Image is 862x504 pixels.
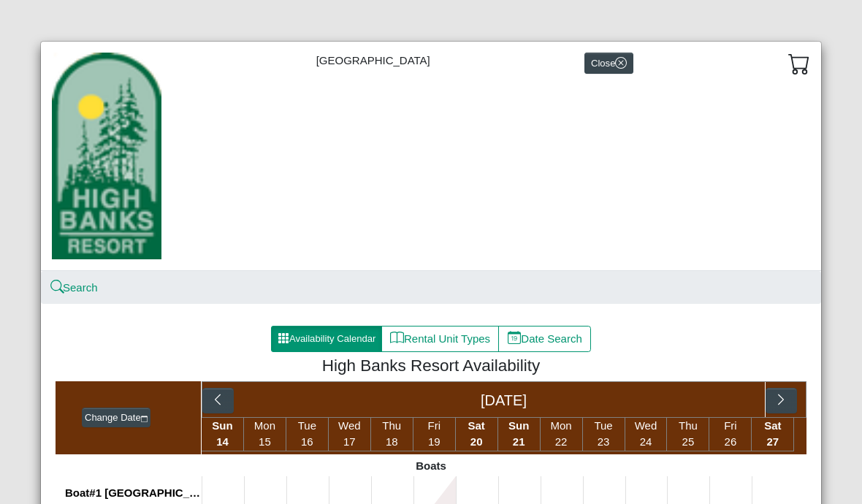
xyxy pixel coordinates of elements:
li: Fri [709,418,752,451]
span: 16 [301,435,313,448]
li: Tue [583,418,625,451]
div: [DATE] [243,382,766,417]
button: grid3x3 gap fillAvailability Calendar [271,326,382,352]
span: 14 [216,435,229,448]
li: Sun [202,418,244,451]
button: chevron left [202,388,234,414]
li: Mon [541,418,583,451]
div: [GEOGRAPHIC_DATA] [41,42,821,271]
li: Sat [456,418,498,451]
span: 15 [259,435,271,448]
li: Thu [371,418,413,451]
svg: chevron left [211,393,225,407]
img: 434d8394-c507-4c7e-820f-02cb6d77d79a.jpg [52,53,161,259]
svg: x circle [615,57,627,69]
span: 27 [767,435,779,448]
span: 23 [598,435,610,448]
button: chevron right [766,388,797,414]
li: Sat [752,418,794,451]
li: Wed [329,418,371,451]
button: calendar dateDate Search [498,326,591,352]
svg: cart [788,53,810,75]
div: Boat#1 [GEOGRAPHIC_DATA] [65,485,202,502]
span: 19 [428,435,440,448]
span: 17 [343,435,356,448]
span: 21 [513,435,525,448]
svg: chevron right [774,393,788,407]
li: Tue [286,418,329,451]
button: Change Datecalendar [82,408,150,428]
a: searchSearch [52,281,98,294]
span: 18 [386,435,398,448]
svg: calendar date [508,331,522,345]
svg: book [390,331,404,345]
span: 25 [682,435,695,448]
span: 24 [640,435,652,448]
li: Thu [667,418,709,451]
button: bookRental Unit Types [381,326,499,352]
li: Sun [498,418,541,451]
h4: High Banks Resort Availability [66,356,796,375]
li: Wed [625,418,668,451]
li: Mon [244,418,286,451]
svg: search [52,282,63,293]
li: Fri [413,418,456,451]
svg: grid3x3 gap fill [278,332,289,344]
span: 20 [470,435,483,448]
button: Closex circle [584,53,633,74]
svg: calendar [141,416,148,423]
span: 22 [555,435,568,448]
span: 26 [725,435,737,448]
div: Boats [56,454,806,476]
